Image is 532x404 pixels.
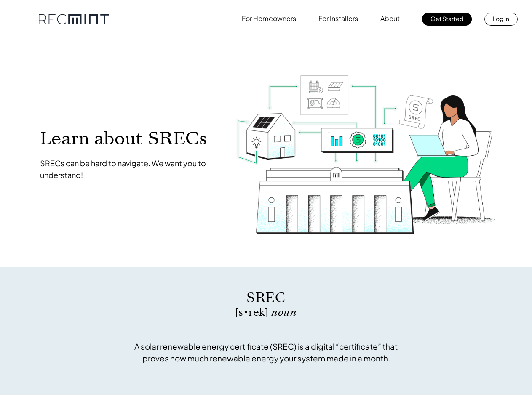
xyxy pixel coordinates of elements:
[129,340,403,364] p: A solar renewable energy certificate (SREC) is a digital “certificate” that proves how much renew...
[380,13,400,24] p: About
[40,157,219,181] p: SRECs can be hard to navigate. We want you to understand!
[271,305,297,319] span: noun
[40,129,219,148] p: Learn about SRECs
[318,13,358,24] p: For Installers
[430,13,463,24] p: Get Started
[242,13,296,24] p: For Homeowners
[129,307,403,317] p: [s • rek]
[484,13,518,26] a: Log In
[493,13,509,24] p: Log In
[422,13,472,26] a: Get Started
[129,288,403,307] p: SREC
